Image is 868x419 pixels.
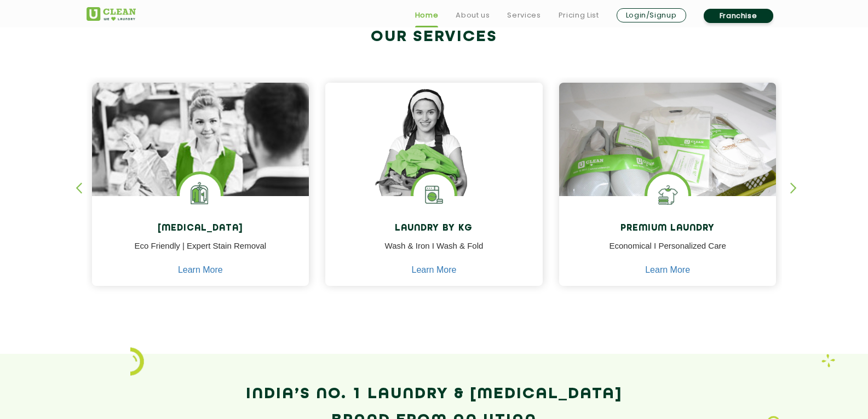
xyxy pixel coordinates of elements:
[334,240,534,265] p: Wash & Iron I Wash & Fold
[100,223,301,234] h4: [MEDICAL_DATA]
[178,265,223,275] a: Learn More
[180,174,221,215] img: Laundry Services near me
[567,240,768,265] p: Economical I Personalized Care
[100,240,301,265] p: Eco Friendly | Expert Stain Removal
[704,9,773,23] a: Franchise
[567,223,768,234] h4: Premium Laundry
[559,83,777,227] img: laundry done shoes and clothes
[87,7,136,21] img: UClean Laundry and Dry Cleaning
[412,265,457,275] a: Learn More
[415,9,439,22] a: Home
[325,83,543,227] img: a girl with laundry basket
[507,9,541,22] a: Services
[87,28,782,46] h2: Our Services
[821,354,835,368] img: Laundry wash and iron
[617,8,686,22] a: Login/Signup
[645,265,690,275] a: Learn More
[130,347,144,376] img: icon_2.png
[456,9,490,22] a: About us
[647,174,688,215] img: Shoes Cleaning
[559,9,599,22] a: Pricing List
[413,174,455,215] img: laundry washing machine
[92,83,309,257] img: Drycleaners near me
[334,223,534,234] h4: Laundry by Kg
